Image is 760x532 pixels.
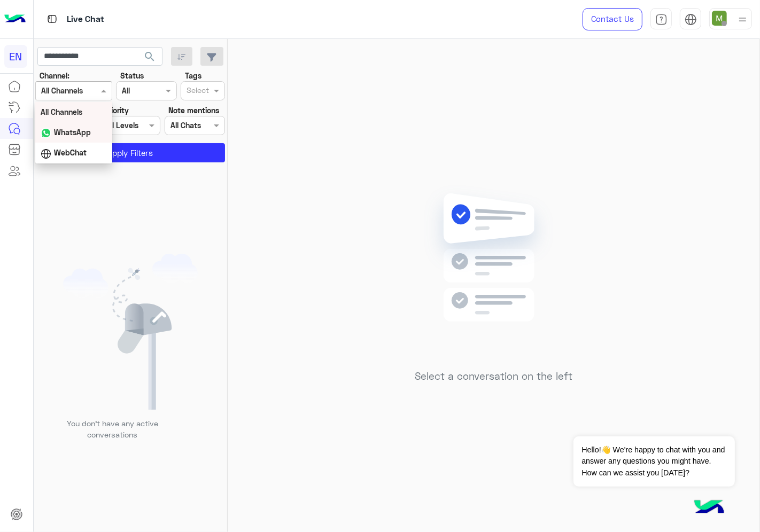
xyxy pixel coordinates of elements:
label: Status [120,70,144,81]
img: WebChat [41,148,51,159]
b: WhatsApp [54,128,91,137]
b: All Channels [41,107,82,116]
span: search [143,50,156,63]
img: no messages [416,185,571,362]
button: search [137,47,163,70]
img: empty users [63,254,198,410]
img: tab [655,13,668,26]
img: Logo [4,8,26,30]
p: You don’t have any active conversations [58,418,166,441]
b: WebChat [54,148,87,157]
img: profile [736,13,749,26]
label: Channel: [40,70,69,81]
a: Contact Us [583,8,642,30]
img: userImage [712,11,727,26]
img: WhatsApp [41,128,51,138]
h5: Select a conversation on the left [415,370,572,382]
label: Note mentions [168,105,219,116]
label: Tags [185,70,201,81]
p: Live Chat [67,12,104,27]
img: tab [685,13,697,26]
img: tab [45,12,59,26]
img: hulul-logo.png [691,489,728,527]
button: Apply Filters [35,143,225,162]
a: tab [650,8,672,30]
label: Priority [104,105,129,116]
span: Hello!👋 We're happy to chat with you and answer any questions you might have. How can we assist y... [573,436,734,487]
div: EN [4,45,27,68]
div: Select [185,84,209,98]
ng-dropdown-panel: Options list [35,102,112,163]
